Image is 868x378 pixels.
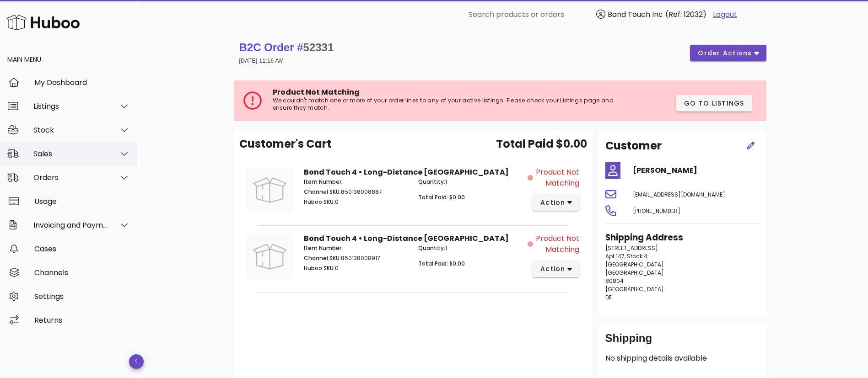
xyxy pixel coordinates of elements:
[273,97,631,112] p: We couldn't match one or more of your order lines to any of your active listings. Please check yo...
[33,149,108,158] div: Sales
[34,197,130,206] div: Usage
[304,233,509,244] strong: Bond Touch 4 • Long-Distance [GEOGRAPHIC_DATA]
[605,231,759,244] h3: Shipping Address
[34,292,130,301] div: Settings
[605,138,662,154] h2: Customer
[608,9,663,20] span: Bond Touch Inc
[540,264,566,274] span: action
[605,261,664,268] span: [GEOGRAPHIC_DATA]
[304,188,341,196] span: Channel SKU:
[605,285,664,293] span: [GEOGRAPHIC_DATA]
[6,12,80,32] img: Huboo Logo
[605,269,664,277] span: [GEOGRAPHIC_DATA]
[304,198,408,206] p: 0
[304,254,408,262] p: 850138008917
[34,268,130,277] div: Channels
[34,78,130,87] div: My Dashboard
[304,264,408,272] p: 0
[33,221,108,229] div: Invoicing and Payments
[633,165,759,176] h4: [PERSON_NAME]
[418,178,522,186] p: 1
[633,207,680,215] span: [PHONE_NUMBER]
[304,244,343,252] span: Item Number:
[697,48,752,58] span: order actions
[633,191,725,198] span: [EMAIL_ADDRESS][DOMAIN_NAME]
[239,136,331,152] span: Customer's Cart
[684,99,744,108] span: Go to Listings
[605,244,658,252] span: [STREET_ADDRESS]
[247,167,293,213] img: Product Image
[605,331,759,353] div: Shipping
[418,193,465,201] span: Total Paid: $0.00
[533,194,580,211] button: action
[418,178,445,186] span: Quantity:
[605,277,624,285] span: 80804
[690,45,766,61] button: order actions
[605,353,759,364] p: No shipping details available
[418,244,522,252] p: 1
[303,41,334,53] span: 52331
[665,9,706,20] span: (Ref: 12032)
[496,136,587,152] span: Total Paid $0.00
[605,293,612,301] span: DE
[418,244,445,252] span: Quantity:
[304,264,335,272] span: Huboo SKU:
[535,167,579,189] span: Product Not Matching
[33,126,108,134] div: Stock
[247,233,293,279] img: Product Image
[239,41,334,53] strong: B2C Order #
[418,260,465,267] span: Total Paid: $0.00
[533,261,580,277] button: action
[535,233,579,255] span: Product Not Matching
[304,198,335,206] span: Huboo SKU:
[273,87,360,97] span: Product Not Matching
[540,198,566,208] span: action
[34,245,130,253] div: Cases
[304,178,343,186] span: Item Number:
[605,252,647,260] span: Apt 147, Stock 4
[713,9,737,20] a: Logout
[33,102,108,111] div: Listings
[304,254,341,262] span: Channel SKU:
[304,188,408,196] p: 850138008887
[676,95,752,112] button: Go to Listings
[33,173,108,182] div: Orders
[239,58,284,64] small: [DATE] 11:16 AM
[34,316,130,325] div: Returns
[304,167,509,177] strong: Bond Touch 4 • Long-Distance [GEOGRAPHIC_DATA]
